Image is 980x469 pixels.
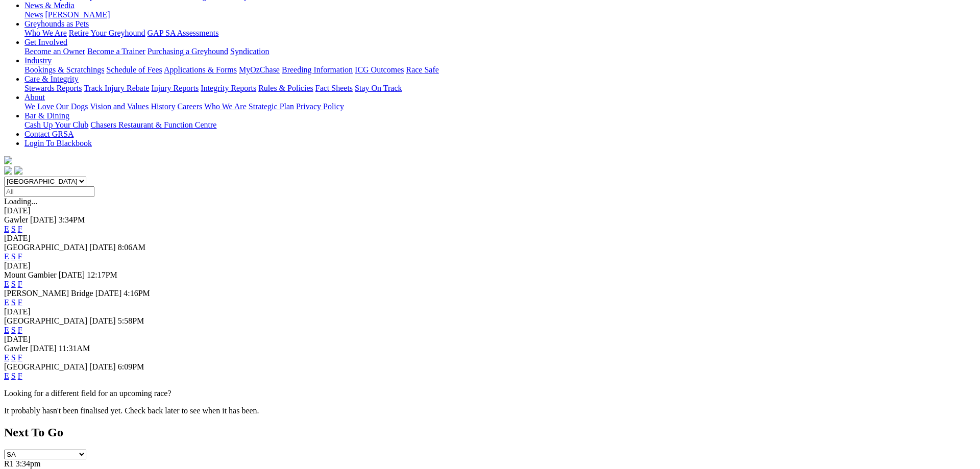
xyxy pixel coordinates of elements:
[59,270,85,279] span: [DATE]
[4,206,976,215] div: [DATE]
[177,102,202,111] a: Careers
[24,75,79,83] a: Care & Integrity
[11,372,16,380] a: S
[95,289,122,298] span: [DATE]
[118,316,144,325] span: 5:58PM
[4,335,976,344] div: [DATE]
[24,111,69,120] a: Bar & Dining
[45,10,110,19] a: [PERSON_NAME]
[90,102,149,111] a: Vision and Values
[282,65,353,74] a: Breeding Information
[69,29,145,37] a: Retire Your Greyhound
[87,47,145,56] a: Become a Trainer
[24,10,976,19] div: News & Media
[4,298,9,307] a: E
[4,426,976,439] h2: Next To Go
[4,289,93,298] span: [PERSON_NAME] Bridge
[24,65,976,75] div: Industry
[18,280,22,288] a: F
[296,102,344,111] a: Privacy Policy
[4,225,9,233] a: E
[18,353,22,362] a: F
[258,84,313,92] a: Rules & Policies
[4,362,87,371] span: [GEOGRAPHIC_DATA]
[87,270,117,279] span: 12:17PM
[30,215,57,224] span: [DATE]
[24,38,67,46] a: Get Involved
[4,156,12,164] img: logo-grsa-white.png
[18,225,22,233] a: F
[24,19,89,28] a: Greyhounds as Pets
[18,326,22,334] a: F
[4,234,976,243] div: [DATE]
[16,459,41,468] span: 3:34pm
[4,186,94,197] input: Select date
[4,353,9,362] a: E
[30,344,57,353] span: [DATE]
[24,93,45,102] a: About
[24,47,976,56] div: Get Involved
[106,65,162,74] a: Schedule of Fees
[4,389,976,398] p: Looking for a different field for an upcoming race?
[239,65,280,74] a: MyOzChase
[11,225,16,233] a: S
[11,353,16,362] a: S
[24,130,73,138] a: Contact GRSA
[315,84,353,92] a: Fact Sheets
[4,215,28,224] span: Gawler
[4,280,9,288] a: E
[118,243,145,252] span: 8:06AM
[24,29,67,37] a: Who We Are
[59,344,90,353] span: 11:31AM
[89,243,116,252] span: [DATE]
[24,29,976,38] div: Greyhounds as Pets
[24,84,976,93] div: Care & Integrity
[4,406,259,415] partial: It probably hasn't been finalised yet. Check back later to see when it has been.
[355,65,404,74] a: ICG Outcomes
[4,166,12,175] img: facebook.svg
[24,102,88,111] a: We Love Our Dogs
[89,362,116,371] span: [DATE]
[4,326,9,334] a: E
[148,47,228,56] a: Purchasing a Greyhound
[11,298,16,307] a: S
[24,56,52,65] a: Industry
[204,102,247,111] a: Who We Are
[11,252,16,261] a: S
[24,65,104,74] a: Bookings & Scratchings
[406,65,438,74] a: Race Safe
[24,120,88,129] a: Cash Up Your Club
[4,459,14,468] span: R1
[4,307,976,316] div: [DATE]
[18,372,22,380] a: F
[14,166,22,175] img: twitter.svg
[4,252,9,261] a: E
[151,84,199,92] a: Injury Reports
[355,84,402,92] a: Stay On Track
[124,289,150,298] span: 4:16PM
[84,84,149,92] a: Track Injury Rebate
[24,10,43,19] a: News
[4,197,37,206] span: Loading...
[89,316,116,325] span: [DATE]
[24,120,976,130] div: Bar & Dining
[24,84,82,92] a: Stewards Reports
[11,326,16,334] a: S
[24,102,976,111] div: About
[18,252,22,261] a: F
[151,102,175,111] a: History
[24,1,75,10] a: News & Media
[11,280,16,288] a: S
[4,316,87,325] span: [GEOGRAPHIC_DATA]
[24,139,92,147] a: Login To Blackbook
[90,120,216,129] a: Chasers Restaurant & Function Centre
[118,362,144,371] span: 6:09PM
[4,270,57,279] span: Mount Gambier
[230,47,269,56] a: Syndication
[4,243,87,252] span: [GEOGRAPHIC_DATA]
[18,298,22,307] a: F
[249,102,294,111] a: Strategic Plan
[24,47,85,56] a: Become an Owner
[59,215,85,224] span: 3:34PM
[4,344,28,353] span: Gawler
